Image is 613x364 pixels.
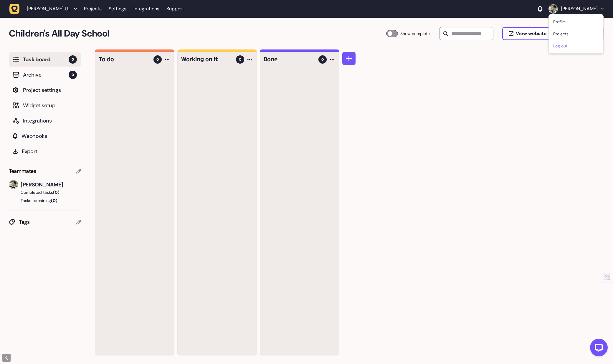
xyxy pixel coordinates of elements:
button: [PERSON_NAME] [548,4,604,14]
span: Export [22,147,77,155]
span: 0 [239,57,241,62]
a: Integrations [133,4,159,14]
span: Project settings [23,86,77,94]
span: Tags [19,218,76,226]
span: Widget setup [23,101,77,110]
span: (0) [53,190,60,195]
div: [PERSON_NAME] [548,14,604,54]
span: 0 [69,55,77,64]
span: [PERSON_NAME] [21,181,81,189]
iframe: LiveChat chat widget [585,336,610,361]
span: View website [516,31,547,36]
span: Teammates [9,167,36,175]
h2: Children's All Day School [9,27,386,41]
span: Integrations [23,117,77,125]
button: View website [502,27,553,40]
span: James Rice UX Consulting [27,6,71,12]
h4: Done [264,55,314,64]
h4: Working on it [181,55,232,64]
h4: To do [99,55,149,64]
button: Project settings [9,83,81,97]
a: Support [166,6,184,12]
button: Export [9,144,81,158]
button: Log out [553,43,599,49]
button: Widget setup [9,98,81,112]
span: 0 [156,57,159,62]
a: Projects [84,4,102,14]
button: Tasks remaining(0) [9,198,81,203]
a: Settings [109,4,126,14]
img: James Rice [9,180,18,189]
span: 0 [321,57,324,62]
button: Completed tasks(0) [9,189,76,195]
img: James Rice [548,4,558,14]
span: 0 [69,71,77,79]
button: Webhooks [9,129,81,143]
a: Projects [553,31,599,37]
span: Task board [23,55,69,64]
span: Archive [23,71,69,79]
button: [PERSON_NAME] UX Consulting [9,4,80,14]
a: Profile [553,19,599,25]
p: [PERSON_NAME] [561,6,598,12]
button: Task board0 [9,52,81,67]
button: Archive0 [9,68,81,82]
button: Integrations [9,114,81,128]
span: Webhooks [22,132,77,140]
span: Show complete [400,30,430,37]
span: (0) [51,198,57,203]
